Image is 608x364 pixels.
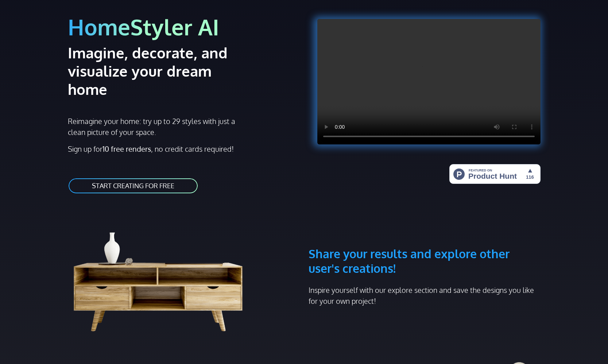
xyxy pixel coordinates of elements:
[102,144,151,154] strong: 10 free renders
[68,43,253,98] h2: Imagine, decorate, and visualize your dream home
[68,13,300,40] h1: HomeStyler AI
[68,116,242,138] p: Reimagine your home: try up to 29 styles with just a clean picture of your space.
[68,143,300,154] p: Sign up for , no credit cards required!
[309,212,541,276] h3: Share your results and explore other user's creations!
[68,212,260,336] img: living room cabinet
[449,164,541,184] img: HomeStyler AI - Interior Design Made Easy: One Click to Your Dream Home | Product Hunt
[309,284,541,306] p: Inspire yourself with our explore section and save the designs you like for your own project!
[68,178,198,194] a: START CREATING FOR FREE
